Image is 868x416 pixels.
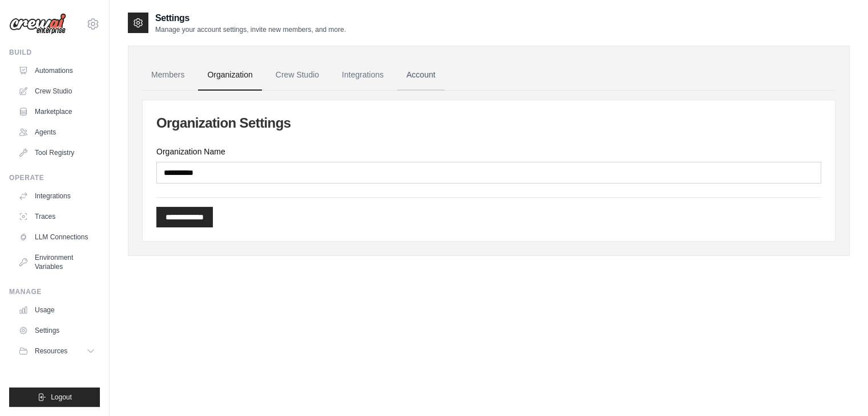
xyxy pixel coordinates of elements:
a: Integrations [14,187,100,205]
div: Build [9,48,100,57]
a: Integrations [333,60,393,91]
a: Usage [14,301,100,319]
h2: Settings [155,11,346,25]
a: Account [397,60,445,91]
button: Resources [14,342,100,360]
a: Organization [198,60,261,91]
a: Crew Studio [14,82,100,100]
a: Automations [14,62,100,80]
a: Settings [14,321,100,340]
div: Operate [9,173,100,182]
div: Manage [9,287,100,296]
p: Manage your account settings, invite new members, and more. [155,25,346,34]
a: Marketplace [14,103,100,121]
label: Organization Name [156,146,821,157]
a: Traces [14,207,100,226]
span: Logout [51,393,72,402]
h2: Organization Settings [156,114,821,132]
a: Crew Studio [267,60,328,91]
span: Resources [35,346,67,356]
button: Logout [9,388,100,407]
a: Agents [14,123,100,141]
a: Environment Variables [14,248,100,276]
img: Logo [9,13,66,35]
a: LLM Connections [14,228,100,246]
a: Tool Registry [14,144,100,162]
a: Members [142,60,193,91]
